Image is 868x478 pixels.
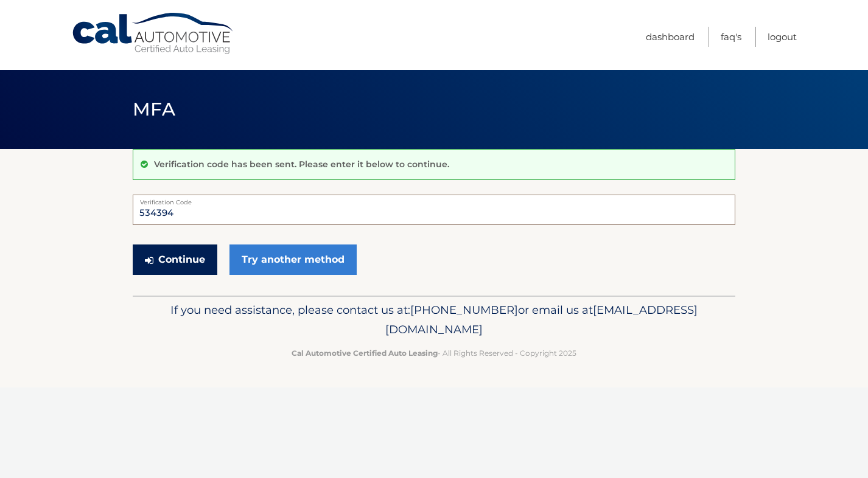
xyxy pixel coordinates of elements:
[410,303,518,317] span: [PHONE_NUMBER]
[646,27,695,47] a: Dashboard
[133,195,735,204] label: Verification Code
[292,348,438,358] strong: Cal Automotive Certified Auto Leasing
[133,244,217,275] button: Continue
[229,244,357,275] a: Try another method
[721,27,741,47] a: FAQ's
[133,195,735,225] input: Verification Code
[141,300,727,339] p: If you need assistance, please contact us at: or email us at
[385,303,698,336] span: [EMAIL_ADDRESS][DOMAIN_NAME]
[141,347,727,359] p: - All Rights Reserved - Copyright 2025
[133,98,175,120] span: MFA
[71,12,236,55] a: Cal Automotive
[154,159,449,170] p: Verification code has been sent. Please enter it below to continue.
[768,27,797,47] a: Logout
